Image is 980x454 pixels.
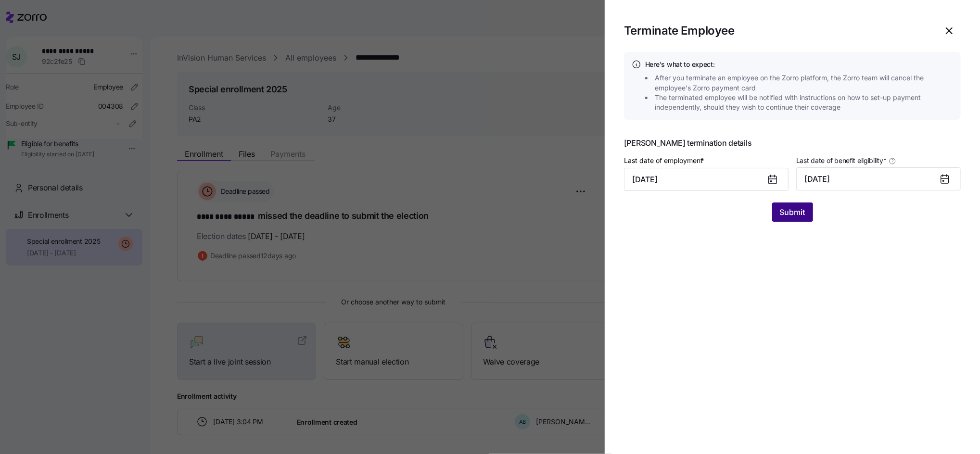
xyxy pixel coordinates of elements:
[624,168,789,191] input: MM/DD/YYYY
[780,206,805,218] span: Submit
[772,202,813,222] button: Submit
[624,139,961,147] span: [PERSON_NAME] termination details
[796,167,961,190] button: [DATE]
[655,93,956,113] span: The terminated employee will be notified with instructions on how to set-up payment independently...
[655,73,956,93] span: After you terminate an employee on the Zorro platform, the Zorro team will cancel the employee's ...
[796,156,887,165] span: Last date of benefit eligibility *
[645,60,953,69] h4: Here's what to expect:
[624,23,930,38] h1: Terminate Employee
[624,155,706,166] label: Last date of employment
